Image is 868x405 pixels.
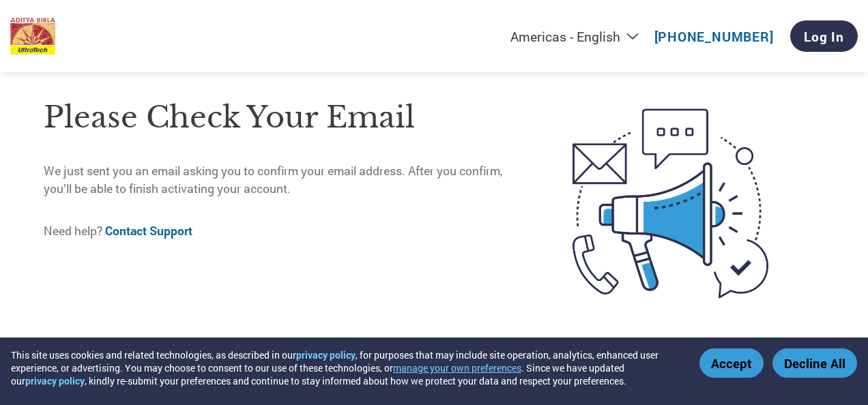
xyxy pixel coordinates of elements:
[654,28,774,45] a: [PHONE_NUMBER]
[25,374,85,387] a: privacy policy
[699,348,764,378] button: Accept
[790,20,858,52] a: Log In
[44,95,517,140] h1: Please check your email
[44,222,517,240] p: Need help?
[517,85,824,322] img: open-email
[105,223,192,239] a: Contact Support
[296,348,356,361] a: privacy policy
[772,348,857,378] button: Decline All
[10,18,55,55] img: UltraTech
[393,361,521,374] button: manage your own preferences
[44,162,517,198] p: We just sent you an email asking you to confirm your email address. After you confirm, you’ll be ...
[11,348,680,387] div: This site uses cookies and related technologies, as described in our , for purposes that may incl...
